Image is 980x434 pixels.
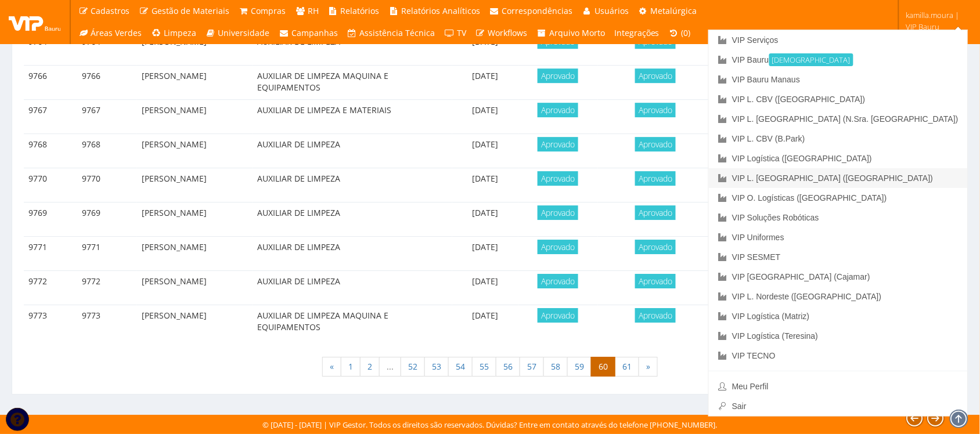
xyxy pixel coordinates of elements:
td: 9769 [24,202,77,237]
span: RH [308,5,319,16]
td: [PERSON_NAME] [137,65,253,99]
a: VIP Bauru Manaus [709,70,968,89]
a: VIP Logística (Matriz) [709,306,968,326]
td: 9768 [24,133,77,168]
a: VIP [GEOGRAPHIC_DATA] (Cajamar) [709,267,968,287]
td: [PERSON_NAME] [137,237,253,271]
span: Aprovado [635,171,676,186]
span: Campanhas [291,27,338,38]
td: AUXILIAR DE LIMPEZA [253,133,452,168]
a: Arquivo Morto [532,22,610,44]
td: [PERSON_NAME] [137,271,253,305]
td: [DATE] [452,31,518,65]
a: « Anterior [322,357,341,377]
small: [DEMOGRAPHIC_DATA] [769,53,853,66]
td: 9773 [24,305,77,339]
a: (0) [664,22,696,44]
a: Próxima » [639,357,658,377]
td: [PERSON_NAME] [137,202,253,237]
td: [PERSON_NAME] [137,31,253,65]
a: VIP L. [GEOGRAPHIC_DATA] ([GEOGRAPHIC_DATA]) [709,168,968,188]
span: 60 [591,357,615,377]
span: Aprovado [538,240,578,254]
td: 9764 [24,31,77,65]
a: Meu Perfil [709,377,968,396]
a: VIP Bauru[DEMOGRAPHIC_DATA] [709,50,968,70]
td: AUXILIAR DE LIMPEZA [253,271,452,305]
td: [DATE] [452,305,518,339]
span: ... [379,357,401,377]
td: 9769 [77,202,136,237]
td: AUXILIAR DE LIMPEZA [253,237,452,271]
td: 9766 [24,65,77,99]
a: Workflows [471,22,532,44]
td: 9767 [77,99,136,133]
a: Áreas Verdes [74,22,147,44]
span: Aprovado [538,103,578,117]
td: AUXILIAR DE LIMPEZA MAQUINA E EQUIPAMENTOS [253,65,452,99]
a: VIP L. Nordeste ([GEOGRAPHIC_DATA]) [709,287,968,306]
span: Aprovado [635,68,676,83]
img: logo [9,13,61,31]
a: 56 [496,357,520,377]
span: Relatórios [341,5,380,16]
a: 58 [543,357,568,377]
td: AUXILIAR DE LIMPEZA [253,202,452,237]
span: Integrações [614,27,660,38]
td: 9768 [77,133,136,168]
span: Aprovado [538,308,578,323]
span: Aprovado [635,103,676,117]
span: Aprovado [635,137,676,151]
a: VIP Uniformes [709,227,968,247]
span: Workflows [488,27,528,38]
a: VIP O. Logísticas ([GEOGRAPHIC_DATA]) [709,188,968,208]
td: AUXILIAR DE LIMPEZA E MATERIAIS [253,99,452,133]
a: VIP L. CBV ([GEOGRAPHIC_DATA]) [709,89,968,109]
td: [PERSON_NAME] [137,99,253,133]
a: Integrações [610,22,664,44]
td: [PERSON_NAME] [137,305,253,339]
td: [DATE] [452,237,518,271]
span: Limpeza [164,27,196,38]
td: [PERSON_NAME] [137,168,253,202]
span: Gestão de Materiais [152,5,229,16]
a: 57 [520,357,544,377]
a: Campanhas [275,22,343,44]
span: kamilla.moura | VIP Bauru [906,9,965,32]
td: 9767 [24,99,77,133]
a: Sair [709,396,968,416]
td: [DATE] [452,99,518,133]
a: TV [440,22,471,44]
td: AUXILIAR DE LIMPEZA MAQUINA E EQUIPAMENTOS [253,305,452,339]
span: Aprovado [538,171,578,186]
a: VIP TECNO [709,346,968,366]
span: Aprovado [635,308,676,323]
a: 53 [424,357,449,377]
span: Assistência Técnica [360,27,435,38]
span: Aprovado [635,240,676,254]
span: Correspondências [502,5,573,16]
a: VIP Soluções Robóticas [709,208,968,227]
span: Áreas Verdes [91,27,142,38]
td: 9770 [77,168,136,202]
a: Universidade [201,22,275,44]
a: 55 [472,357,496,377]
span: Aprovado [538,137,578,151]
span: Arquivo Morto [549,27,605,38]
span: Universidade [218,27,270,38]
td: 9764 [77,31,136,65]
a: Limpeza [147,22,201,44]
a: VIP L. CBV (B.Park) [709,129,968,149]
td: 9771 [24,237,77,271]
a: 52 [401,357,425,377]
td: 9772 [24,271,77,305]
span: (0) [682,27,691,38]
td: [DATE] [452,65,518,99]
td: [DATE] [452,168,518,202]
a: VIP SESMET [709,247,968,267]
td: [DATE] [452,202,518,237]
a: 54 [448,357,473,377]
a: 59 [567,357,592,377]
td: 9766 [77,65,136,99]
span: Aprovado [538,68,578,83]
